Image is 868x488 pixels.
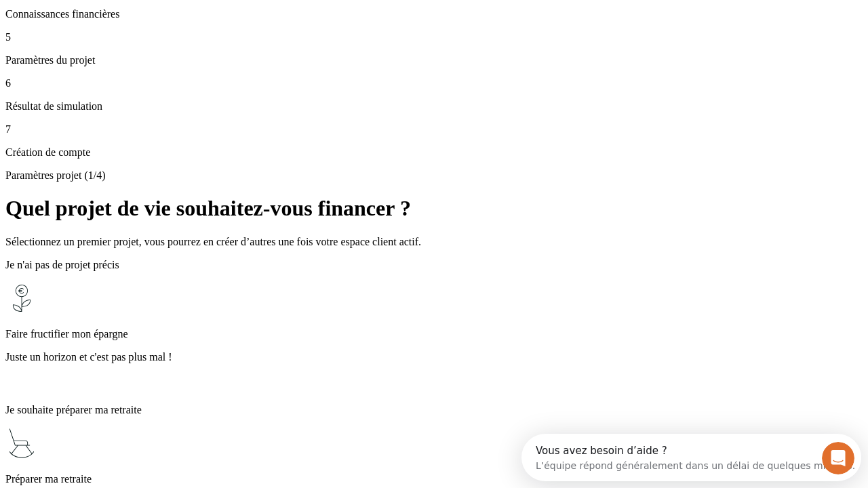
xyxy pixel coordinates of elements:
div: L’équipe répond généralement dans un délai de quelques minutes. [14,22,334,37]
p: Juste un horizon et c'est pas plus mal ! [5,351,863,363]
iframe: Intercom live chat discovery launcher [521,434,861,481]
div: Ouvrir le Messenger Intercom [5,5,374,43]
p: Faire fructifier mon épargne [5,328,863,340]
h1: Quel projet de vie souhaitez-vous financer ? [5,196,863,221]
p: Création de compte [5,146,863,159]
p: Je n'ai pas de projet précis [5,259,863,271]
p: Résultat de simulation [5,100,863,113]
p: 6 [5,77,863,89]
p: Connaissances financières [5,8,863,20]
p: Je souhaite préparer ma retraite [5,404,863,416]
p: 5 [5,31,863,43]
p: 7 [5,123,863,136]
p: Préparer ma retraite [5,473,863,485]
div: Vous avez besoin d’aide ? [14,12,334,22]
span: Sélectionnez un premier projet, vous pourrez en créer d’autres une fois votre espace client actif. [5,236,421,247]
p: Paramètres du projet [5,54,863,66]
p: Paramètres projet (1/4) [5,169,863,182]
iframe: Intercom live chat [822,442,854,474]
